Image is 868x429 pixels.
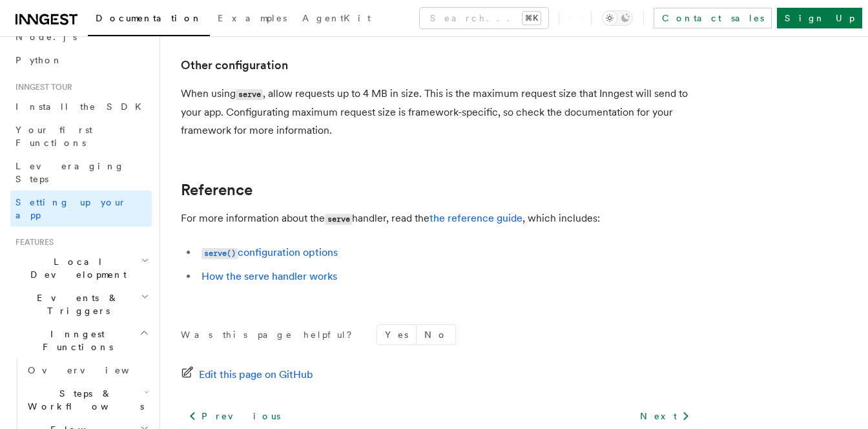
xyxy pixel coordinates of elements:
a: Leveraging Steps [10,154,152,191]
span: Steps & Workflows [23,387,144,413]
code: serve [236,89,263,100]
a: Next [632,404,697,428]
span: Local Development [10,255,141,281]
span: AgentKit [302,13,371,23]
a: Contact sales [654,8,772,28]
span: Leveraging Steps [15,161,125,184]
button: Events & Triggers [10,286,152,322]
a: How the serve handler works [201,270,337,282]
a: Edit this page on GitHub [181,366,313,384]
a: Examples [210,4,294,35]
span: Documentation [96,13,202,23]
button: Local Development [10,250,152,286]
a: Previous [181,404,287,428]
code: serve() [201,248,238,259]
a: Other configuration [181,56,288,74]
kbd: ⌘K [522,12,541,25]
a: Install the SDK [10,95,152,118]
a: Setting up your app [10,191,152,227]
span: Node.js [15,32,77,42]
a: Node.js [10,25,152,48]
span: Python [15,55,63,65]
span: Edit this page on GitHub [199,366,313,384]
a: AgentKit [294,4,378,35]
a: Python [10,48,152,72]
p: Was this page helpful? [181,328,361,341]
span: Install the SDK [15,101,149,112]
button: Toggle dark mode [602,10,633,26]
button: Yes [377,325,416,344]
a: Your first Functions [10,118,152,154]
a: Sign Up [777,8,862,28]
span: Examples [218,13,287,23]
button: Inngest Functions [10,322,152,359]
button: No [417,325,455,344]
a: Overview [23,359,152,382]
span: Inngest tour [10,82,72,92]
button: Search...⌘K [420,8,548,28]
code: serve [325,214,352,225]
p: For more information about the handler, read the , which includes: [181,209,697,228]
span: Features [10,237,54,247]
p: When using , allow requests up to 4 MB in size. This is the maximum request size that Inngest wil... [181,85,697,140]
a: the reference guide [429,212,522,224]
span: Inngest Functions [10,328,139,353]
a: Reference [181,181,253,199]
button: Steps & Workflows [23,382,152,418]
span: Setting up your app [15,197,127,220]
a: serve()configuration options [201,246,338,258]
span: Your first Functions [15,125,92,148]
span: Events & Triggers [10,291,141,317]
span: Overview [28,365,161,375]
a: Documentation [88,4,210,36]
